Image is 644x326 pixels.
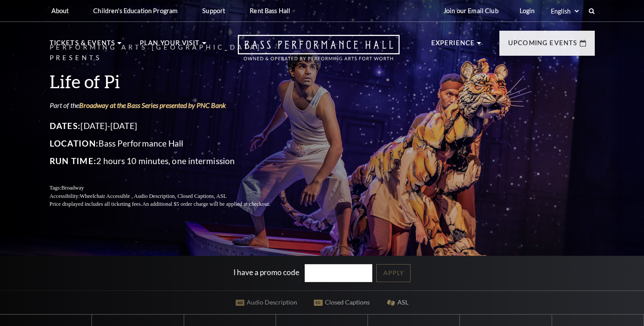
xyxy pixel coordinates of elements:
p: About [51,7,69,14]
p: Upcoming Events [508,38,578,54]
h3: Life of Pi [50,70,291,93]
p: Rent Bass Hall [250,7,290,14]
p: 2 hours 10 minutes, one intermission [50,154,291,168]
p: Tickets & Events [50,38,116,54]
p: Accessibility: [50,192,291,201]
p: Children's Education Program [93,7,178,14]
p: Bass Performance Hall [50,136,291,150]
span: Dates: [50,121,81,131]
span: Wheelchair Accessible , Audio Description, Closed Captions, ASL [80,193,226,199]
p: Tags: [50,184,291,192]
p: Part of the [50,100,291,110]
span: Location: [50,138,99,148]
p: Price displayed includes all ticketing fees. [50,200,291,208]
span: Broadway [61,185,84,191]
p: Experience [431,38,475,54]
p: [DATE]-[DATE] [50,119,291,133]
label: I have a promo code [233,267,299,276]
span: An additional $5 order charge will be applied at checkout. [142,201,270,207]
a: Broadway at the Bass Series presented by PNC Bank [79,101,226,109]
select: Select: [549,7,580,15]
span: Run Time: [50,156,97,166]
p: Plan Your Visit [140,38,200,54]
p: Support [202,7,225,14]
